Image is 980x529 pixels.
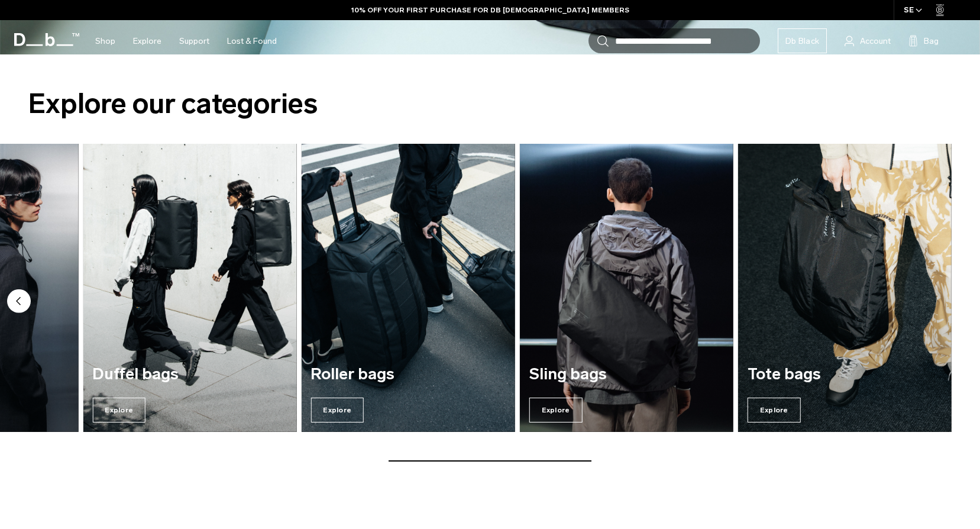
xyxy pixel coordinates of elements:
a: Support [179,20,209,62]
a: Db Black [778,28,827,53]
h3: Duffel bags [92,366,287,383]
div: 6 / 7 [520,144,733,433]
span: Explore [311,398,364,422]
a: Sling bags Explore [520,144,733,433]
h2: Explore our categories [28,83,952,125]
h3: Roller bags [311,366,505,383]
a: Account [845,34,891,48]
a: Duffel bags Explore [83,144,296,433]
a: Explore [133,20,161,62]
h3: Tote bags [748,366,942,383]
a: Tote bags Explore [738,144,952,433]
div: 5 / 7 [301,144,515,433]
button: Previous slide [7,289,31,315]
span: Explore [748,398,801,422]
div: 7 / 7 [738,144,952,433]
nav: Main Navigation [86,20,286,62]
a: Shop [95,20,115,62]
span: Bag [924,35,939,47]
span: Explore [92,398,145,422]
div: 4 / 7 [83,144,296,433]
a: Lost & Found [227,20,277,62]
button: Bag [908,34,939,48]
h3: Sling bags [529,366,724,383]
a: 10% OFF YOUR FIRST PURCHASE FOR DB [DEMOGRAPHIC_DATA] MEMBERS [351,5,629,15]
a: Roller bags Explore [301,144,515,433]
span: Explore [529,398,583,422]
span: Account [860,35,891,47]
